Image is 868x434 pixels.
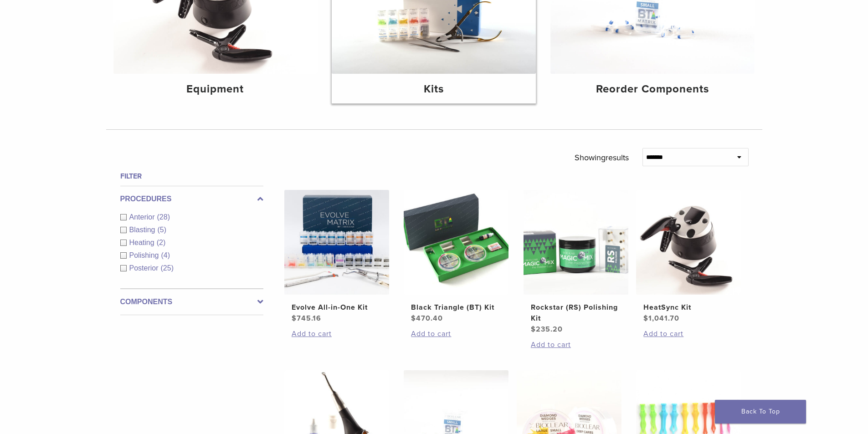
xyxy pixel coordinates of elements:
a: Add to cart: “Black Triangle (BT) Kit” [411,328,501,339]
a: Rockstar (RS) Polishing KitRockstar (RS) Polishing Kit $235.20 [523,190,629,335]
span: Polishing [129,251,161,259]
h2: HeatSync Kit [643,302,734,313]
h4: Kits [339,81,529,97]
h4: Reorder Components [558,81,747,97]
span: Heating [129,239,157,246]
a: Add to cart: “HeatSync Kit” [643,328,734,339]
span: (5) [157,226,166,234]
span: (25) [161,264,174,272]
span: $ [292,314,297,323]
a: Add to cart: “Evolve All-in-One Kit” [292,328,382,339]
a: Black Triangle (BT) KitBlack Triangle (BT) Kit $470.40 [403,190,509,324]
p: Showing results [575,148,629,167]
span: $ [643,314,648,323]
h4: Equipment [121,81,310,97]
h4: Filter [120,171,263,182]
span: (28) [157,213,170,221]
a: Add to cart: “Rockstar (RS) Polishing Kit” [531,339,621,350]
bdi: 745.16 [292,314,321,323]
span: $ [411,314,416,323]
img: Rockstar (RS) Polishing Kit [524,190,628,295]
label: Procedures [120,194,263,204]
img: Evolve All-in-One Kit [284,190,389,295]
h2: Black Triangle (BT) Kit [411,302,501,313]
h2: Evolve All-in-One Kit [292,302,382,313]
span: Posterior [129,264,161,272]
span: (4) [161,251,170,259]
span: Anterior [129,213,157,221]
a: Back To Top [715,400,806,424]
bdi: 1,041.70 [643,314,679,323]
h2: Rockstar (RS) Polishing Kit [531,302,621,324]
bdi: 470.40 [411,314,443,323]
bdi: 235.20 [531,325,563,334]
span: Blasting [129,226,158,234]
img: Black Triangle (BT) Kit [404,190,508,295]
label: Components [120,296,263,307]
span: (2) [157,239,166,246]
a: HeatSync KitHeatSync Kit $1,041.70 [636,190,742,324]
a: Evolve All-in-One KitEvolve All-in-One Kit $745.16 [284,190,390,324]
img: HeatSync Kit [636,190,741,295]
span: $ [531,325,536,334]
